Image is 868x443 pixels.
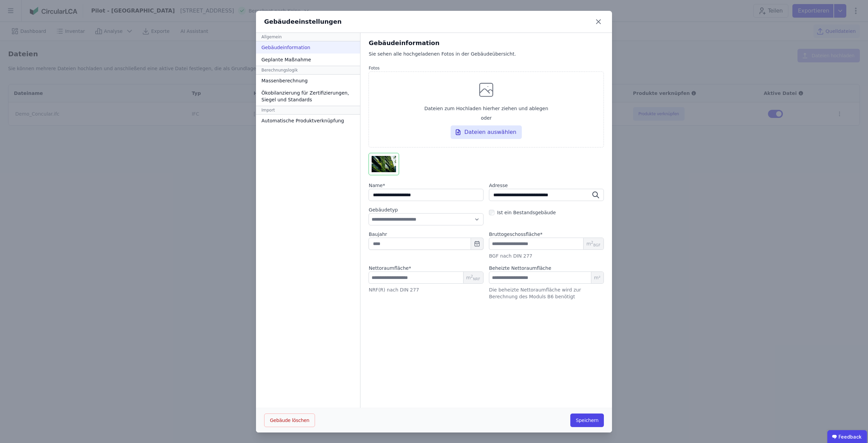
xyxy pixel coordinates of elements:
[264,17,342,26] div: Gebäudeeinstellungen
[256,115,360,127] div: Automatische Produktverknüpfung
[256,33,360,41] div: Allgemein
[369,206,484,213] label: Gebäudetyp
[451,125,522,139] div: Dateien auswählen
[481,115,492,121] span: oder
[256,106,360,115] div: Import
[466,274,480,281] span: m
[369,265,411,271] label: audits.requiredField
[593,243,600,247] sub: BGF
[494,209,556,216] label: Ist ein Bestandsgebäude
[369,182,484,189] label: audits.requiredField
[489,231,542,238] label: audits.requiredField
[473,277,480,281] sub: NRF
[425,105,548,112] span: Dateien zum Hochladen hierher ziehen und ablegen
[256,75,360,87] div: Massenberechnung
[264,414,315,427] button: Gebäude löschen
[591,240,593,244] sup: 2
[489,182,604,189] label: Adresse
[369,65,604,71] label: Fotos
[591,272,604,283] span: m²
[586,240,600,247] span: m
[369,38,604,48] div: Gebäudeinformation
[369,231,484,238] label: Baujahr
[489,253,604,259] div: BGF nach DIN 277
[369,51,604,64] div: Sie sehen alle hochgeladenen Fotos in der Gebäudeübersicht.
[489,286,604,300] div: Die beheizte Nettoraumfläche wird zur Berechnung des Moduls B6 benötigt
[369,286,484,293] div: NRF(R) nach DIN 277
[570,414,604,427] button: Speichern
[256,87,360,106] div: Ökobilanzierung für Zertifizierungen, Siegel und Standards
[489,265,551,271] label: Beheizte Nettoraumfläche
[471,274,473,278] sup: 2
[256,41,360,54] div: Gebäudeinformation
[256,54,360,66] div: Geplante Maßnahme
[256,66,360,75] div: Berechnungslogik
